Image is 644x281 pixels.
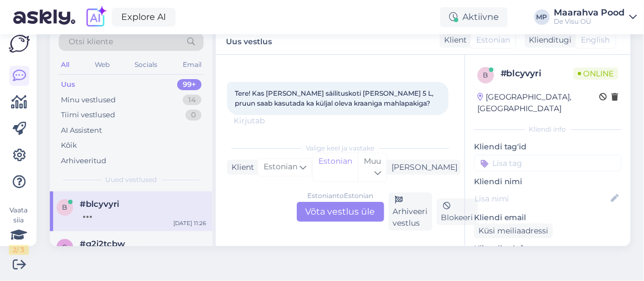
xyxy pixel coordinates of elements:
[69,36,113,48] span: Otsi kliente
[476,34,510,46] span: Estonian
[440,34,467,46] div: Klient
[9,35,30,53] img: Askly Logo
[297,202,384,222] div: Võta vestlus üle
[9,205,29,255] div: Vaata siia
[235,89,435,107] span: Tere! Kas [PERSON_NAME] säilituskoti [PERSON_NAME] 5 L, pruun saab kasutada ka küljal oleva kraan...
[59,58,71,72] div: All
[61,155,106,166] div: Arhiveeritud
[313,153,358,181] div: Estonian
[387,162,457,173] div: [PERSON_NAME]
[475,192,609,205] input: Lisa nimi
[474,212,622,223] p: Kliendi email
[186,110,202,121] div: 0
[525,34,572,46] div: Klienditugi
[61,140,77,151] div: Kõik
[501,67,574,80] div: # blcyvyri
[474,124,622,134] div: Kliendi info
[63,243,68,251] span: g
[80,199,119,209] span: #blcyvyri
[554,8,625,17] div: Maarahva Pood
[106,175,157,185] span: Uued vestlused
[474,141,622,153] p: Kliendi tag'id
[307,191,373,201] div: Estonian to Estonian
[437,199,478,225] div: Blokeeri
[132,58,159,72] div: Socials
[61,79,75,90] div: Uus
[474,223,553,238] div: Küsi meiliaadressi
[177,79,202,90] div: 99+
[181,58,204,72] div: Email
[477,91,600,115] div: [GEOGRAPHIC_DATA], [GEOGRAPHIC_DATA]
[483,71,488,79] span: b
[574,67,619,80] span: Online
[9,245,29,255] div: 2 / 3
[112,8,176,27] a: Explore AI
[474,176,622,188] p: Kliendi nimi
[581,34,610,46] span: English
[264,161,297,173] span: Estonian
[227,115,454,127] div: Kirjutab
[534,9,550,25] div: MP
[364,156,381,166] span: Muu
[440,7,508,27] div: Aktiivne
[61,110,115,121] div: Tiimi vestlused
[173,219,206,227] div: [DATE] 11:26
[61,95,116,106] div: Minu vestlused
[554,8,637,26] a: Maarahva PoodDe Visu OÜ
[265,116,266,126] span: .
[226,33,272,48] label: Uus vestlus
[61,125,102,136] div: AI Assistent
[227,162,254,173] div: Klient
[84,6,107,29] img: explore-ai
[474,155,622,171] input: Lisa tag
[474,243,622,254] p: Kliendi telefon
[389,192,432,231] div: Arhiveeri vestlus
[63,203,68,211] span: b
[554,17,625,26] div: De Visu OÜ
[227,143,454,153] div: Valige keel ja vastake
[80,239,125,249] span: #g2i2tcbw
[183,95,202,106] div: 14
[92,58,112,72] div: Web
